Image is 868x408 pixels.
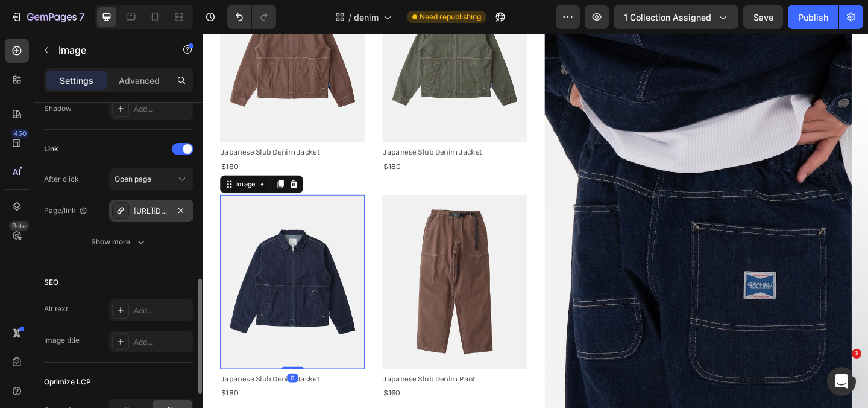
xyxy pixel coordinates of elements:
[5,5,90,29] button: 7
[33,158,59,169] div: Image
[827,367,856,396] iframe: Intercom live chat
[134,104,190,115] div: Add...
[195,123,352,135] a: Japanese Slub Denim Jacket
[91,369,103,379] div: 0
[420,11,481,22] span: Need republishing
[44,277,58,288] div: SEO
[44,103,72,114] div: Shadow
[134,206,169,217] div: [URL][DOMAIN_NAME]
[58,43,161,57] p: Image
[852,349,861,359] span: 1
[44,335,80,346] div: Image title
[44,304,68,314] div: Alt text
[196,136,351,151] p: $180
[9,221,29,231] div: Beta
[798,11,828,24] div: Publish
[19,136,174,151] p: $180
[60,74,93,87] p: Settings
[44,231,193,253] button: Show more
[195,175,352,364] img: gempages_506706104714003335-2ba70ab8-12cb-4fbe-9422-d2c0bf380439.jpg
[11,129,29,138] div: 450
[119,74,160,87] p: Advanced
[109,168,193,190] button: Open page
[196,383,351,398] p: $160
[18,175,175,364] img: gempages_506706104714003335-97355367-be31-45bc-8aad-6990f5833502.jpg
[134,337,190,348] div: Add...
[115,174,151,183] span: Open page
[18,123,175,135] a: Japanese Slub Denim Jacket
[18,369,175,382] a: Japanese Slub Denim Jacket
[44,174,79,185] div: After click
[788,5,838,29] button: Publish
[348,11,351,24] span: /
[227,5,276,29] div: Undo/Redo
[44,144,58,155] div: Link
[354,11,379,24] span: denim
[19,383,174,398] p: $180
[614,5,738,29] button: 1 collection assigned
[91,236,147,248] div: Show more
[753,12,773,22] span: Save
[203,34,868,408] iframe: Design area
[624,11,711,24] span: 1 collection assigned
[195,369,352,382] a: Japanese Slub Denim Pant
[44,377,91,387] div: Optimize LCP
[743,5,783,29] button: Save
[44,205,88,216] div: Page/link
[134,305,190,316] div: Add...
[79,10,84,24] p: 7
